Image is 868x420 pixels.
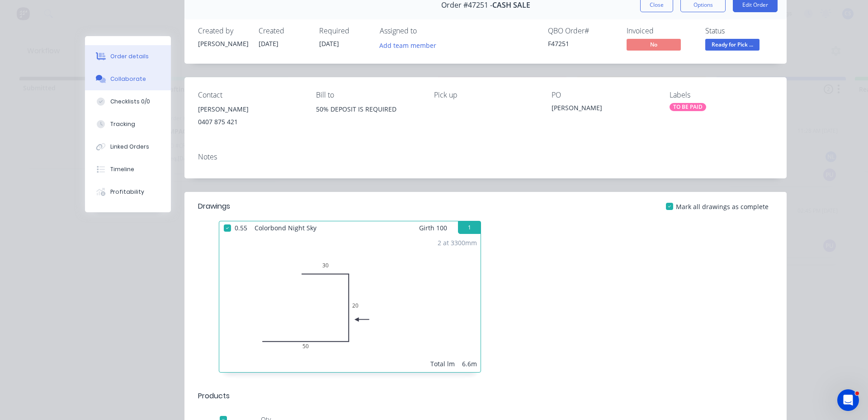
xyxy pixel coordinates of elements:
[670,91,773,99] div: Labels
[219,234,481,372] div: 05020302 at 3300mmTotal lm6.6m
[198,103,302,116] div: [PERSON_NAME]
[492,1,530,9] span: CASH SALE
[552,103,655,116] div: [PERSON_NAME]
[85,158,171,181] button: Timeline
[85,135,171,158] button: Linked Orders
[705,39,759,52] button: Ready for Pick ...
[316,91,420,99] div: Bill to
[110,143,149,151] div: Linked Orders
[705,27,773,35] div: Status
[627,27,694,35] div: Invoiced
[419,221,447,234] span: Girth 100
[110,52,149,61] div: Order details
[670,103,706,111] div: TO BE PAID
[198,201,230,212] div: Drawings
[198,116,302,128] div: 0407 875 421
[375,39,441,51] button: Add team member
[316,103,420,116] div: 50% DEPOSIT IS REQUIRED
[110,188,144,196] div: Profitability
[316,103,420,132] div: 50% DEPOSIT IS REQUIRED
[85,68,171,90] button: Collaborate
[441,1,492,9] span: Order #47251 -
[110,165,134,173] div: Timeline
[438,238,477,247] div: 2 at 3300mm
[198,91,302,99] div: Contact
[462,359,477,369] div: 6.6m
[380,27,470,35] div: Assigned to
[198,39,248,48] div: [PERSON_NAME]
[319,39,339,48] span: [DATE]
[85,45,171,68] button: Order details
[627,39,681,50] span: No
[198,27,248,35] div: Created by
[251,221,320,234] span: Colorbond Night Sky
[259,39,278,48] span: [DATE]
[837,389,859,411] iframe: Intercom live chat
[552,91,655,99] div: PO
[110,120,135,128] div: Tracking
[110,75,146,83] div: Collaborate
[85,113,171,135] button: Tracking
[198,391,230,401] div: Products
[259,27,308,35] div: Created
[110,98,150,106] div: Checklists 0/0
[548,39,616,48] div: F47251
[198,103,302,132] div: [PERSON_NAME]0407 875 421
[434,91,538,99] div: Pick up
[430,359,455,369] div: Total lm
[458,221,481,234] button: 1
[85,181,171,203] button: Profitability
[548,27,616,35] div: QBO Order #
[231,221,251,234] span: 0.55
[380,39,441,51] button: Add team member
[319,27,369,35] div: Required
[85,90,171,113] button: Checklists 0/0
[705,39,759,50] span: Ready for Pick ...
[198,153,773,161] div: Notes
[676,202,769,211] span: Mark all drawings as complete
